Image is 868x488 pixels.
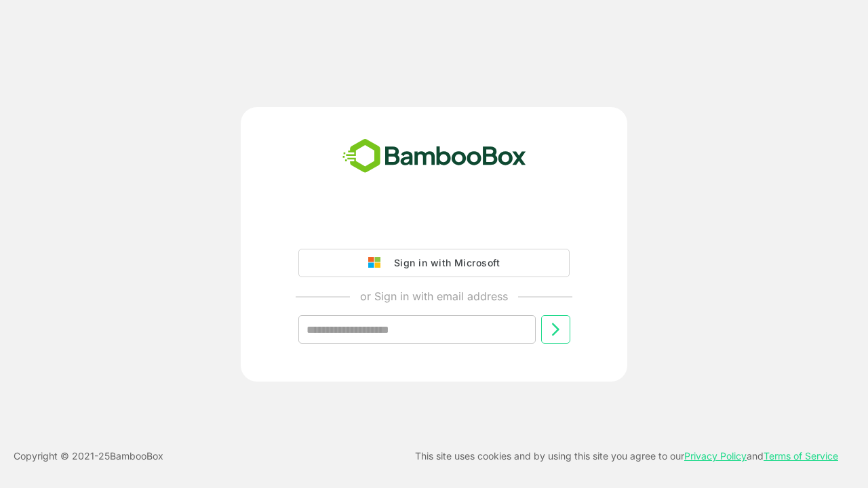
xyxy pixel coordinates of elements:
div: Sign in with Microsoft [387,254,500,272]
a: Terms of Service [764,450,838,462]
button: Sign in with Microsoft [298,249,570,277]
a: Privacy Policy [684,450,747,462]
p: or Sign in with email address [360,288,508,304]
p: Copyright © 2021- 25 BambooBox [14,448,163,464]
p: This site uses cookies and by using this site you agree to our and [415,448,838,464]
img: bamboobox [335,134,534,179]
img: google [368,257,387,269]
